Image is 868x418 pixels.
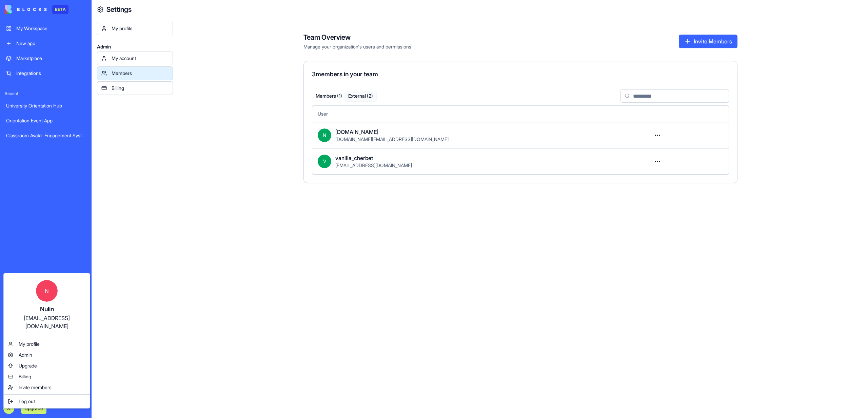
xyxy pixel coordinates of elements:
[11,314,83,330] div: [EMAIL_ADDRESS][DOMAIN_NAME]
[19,341,40,347] span: My profile
[2,91,90,96] span: Recent
[6,117,85,124] div: Orientation Event App
[5,339,88,350] a: My profile
[19,352,32,358] span: Admin
[5,360,88,371] a: Upgrade
[19,384,52,391] span: Invite members
[19,398,35,405] span: Log out
[6,132,85,139] div: Classroom Avatar Engagement System
[5,275,88,336] a: NNulin[EMAIL_ADDRESS][DOMAIN_NAME]
[5,382,88,393] a: Invite members
[5,350,88,360] a: Admin
[5,371,88,382] a: Billing
[19,362,37,369] span: Upgrade
[36,280,58,302] span: N
[6,102,85,109] div: University Orientation Hub
[11,304,83,314] div: Nulin
[19,373,31,380] span: Billing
